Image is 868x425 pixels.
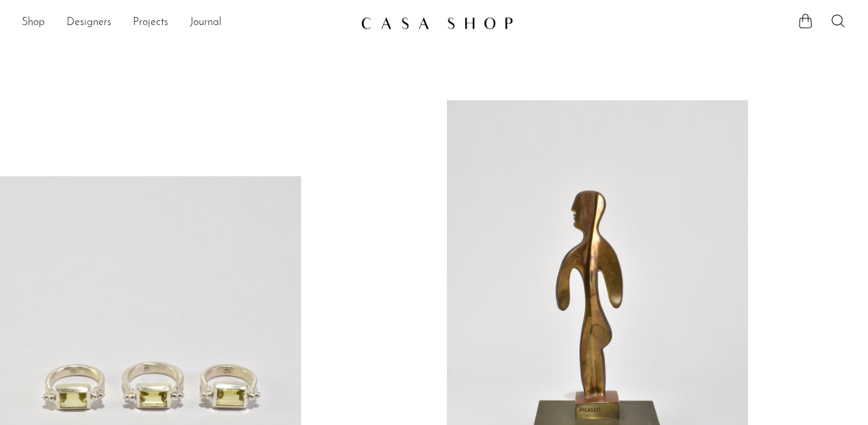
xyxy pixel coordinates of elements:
[133,14,168,32] a: Projects
[22,12,350,35] nav: Desktop navigation
[22,14,45,32] a: Shop
[190,14,222,32] a: Journal
[22,12,350,35] ul: NEW HEADER MENU
[66,14,111,32] a: Designers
